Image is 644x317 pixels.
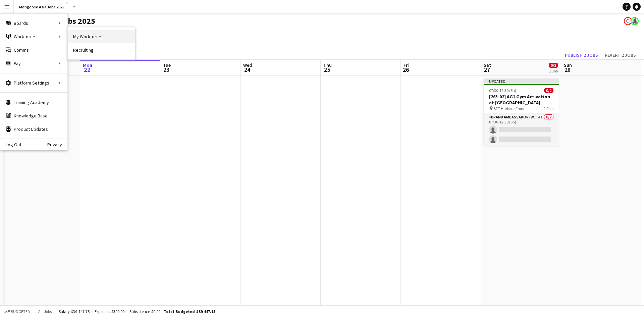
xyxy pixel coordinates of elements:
span: 22 [82,66,92,73]
span: 27 [483,66,491,73]
span: Total Budgeted $39 447.75 [164,309,215,314]
a: Privacy [47,142,67,147]
a: My Workforce [68,30,135,43]
a: Product Updates [0,122,67,136]
span: 23 [162,66,171,73]
span: Wed [243,62,252,68]
span: 26 [402,66,409,73]
div: 1 Job [549,68,558,73]
button: Mongoose Asia Jobs 2025 [14,0,70,13]
div: Salary $39 147.75 + Expenses $300.00 + Subsistence $0.00 = [59,309,215,314]
h3: [263-02] AG1 Gym Activation at [GEOGRAPHIC_DATA] [484,94,559,106]
span: 0/2 [544,88,553,93]
span: Sun [564,62,572,68]
span: Budgeted [11,309,30,314]
a: Training Academy [0,96,67,109]
span: 24 [242,66,252,73]
div: Boards [0,16,67,30]
app-user-avatar: Kristie Rodrigues [631,17,639,25]
a: Log Out [0,142,21,147]
button: Budgeted [3,308,31,315]
span: Sat [484,62,491,68]
button: Revert 2 jobs [602,51,639,59]
div: Pay [0,57,67,70]
span: Mon [83,62,92,68]
a: Knowledge Base [0,109,67,122]
div: Workforce [0,30,67,43]
span: All jobs [37,309,53,314]
span: BFT Harbour Front [493,106,525,111]
button: Publish 2 jobs [562,51,601,59]
span: Tue [163,62,171,68]
span: Thu [323,62,332,68]
span: 0/2 [549,63,558,68]
a: Recruiting [68,43,135,57]
a: Comms [0,43,67,57]
div: Updated [484,78,559,84]
span: 1 Role [544,106,553,111]
app-job-card: Updated07:30-12:30 (5h)0/2[263-02] AG1 Gym Activation at [GEOGRAPHIC_DATA] BFT Harbour Front1 Rol... [484,78,559,146]
span: 25 [322,66,332,73]
span: Fri [404,62,409,68]
span: 07:30-12:30 (5h) [489,88,516,93]
app-user-avatar: SOE YAZAR HTUN [624,17,632,25]
app-card-role: Brand Ambassador (weekend)4I0/207:30-12:30 (5h) [484,113,559,146]
span: 28 [563,66,572,73]
div: Platform Settings [0,76,67,90]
